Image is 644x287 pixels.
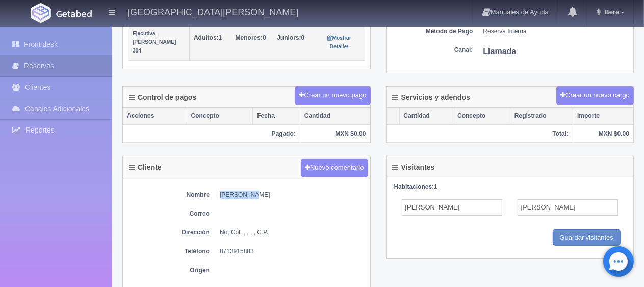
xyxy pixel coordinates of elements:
[128,228,210,237] dt: Dirección
[402,199,502,216] input: Nombre del Adulto
[127,5,298,18] h4: [GEOGRAPHIC_DATA][PERSON_NAME]
[453,108,510,125] th: Concepto
[387,125,573,143] th: Total:
[328,35,351,49] small: Mostrar Detalle
[295,86,370,105] button: Crear un nuevo pago
[123,125,300,143] th: Pagado:
[518,199,618,216] input: Apellidos del Adulto
[187,108,253,125] th: Concepto
[392,27,473,36] dt: Método de Pago
[56,10,92,17] img: Getabed
[277,34,304,41] span: 0
[393,94,470,101] h4: Servicios y adendos
[129,94,196,101] h4: Control de pagos
[129,164,162,171] h4: Cliente
[393,164,435,171] h4: Visitantes
[123,108,187,125] th: Acciones
[220,247,365,256] dd: 8713915883
[277,34,301,41] strong: Juniors:
[483,27,629,36] dd: Reserva Interna
[399,108,453,125] th: Cantidad
[483,47,517,56] b: Llamada
[220,191,365,199] dd: [PERSON_NAME]
[300,125,370,143] th: MXN $0.00
[392,46,473,55] dt: Canal:
[236,34,266,41] span: 0
[220,228,365,237] dd: No, Col. , , , , C.P.
[556,86,634,105] button: Crear un nuevo cargo
[253,108,300,125] th: Fecha
[194,34,219,41] strong: Adultos:
[128,191,210,199] dt: Nombre
[128,210,210,218] dt: Correo
[394,183,434,190] strong: Habitaciones:
[510,108,573,125] th: Registrado
[31,3,51,23] img: Getabed
[128,247,210,256] dt: Teléfono
[301,159,368,177] button: Nuevo comentario
[328,34,351,50] a: Mostrar Detalle
[553,229,621,246] input: Guardar visitantes
[394,182,626,191] div: 1
[300,108,370,125] th: Cantidad
[573,125,633,143] th: MXN $0.00
[236,34,263,41] strong: Menores:
[573,108,633,125] th: Importe
[194,34,222,41] span: 1
[133,31,176,54] small: Ejecutiva [PERSON_NAME] 304
[602,8,619,16] span: Bere
[128,266,210,275] dt: Origen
